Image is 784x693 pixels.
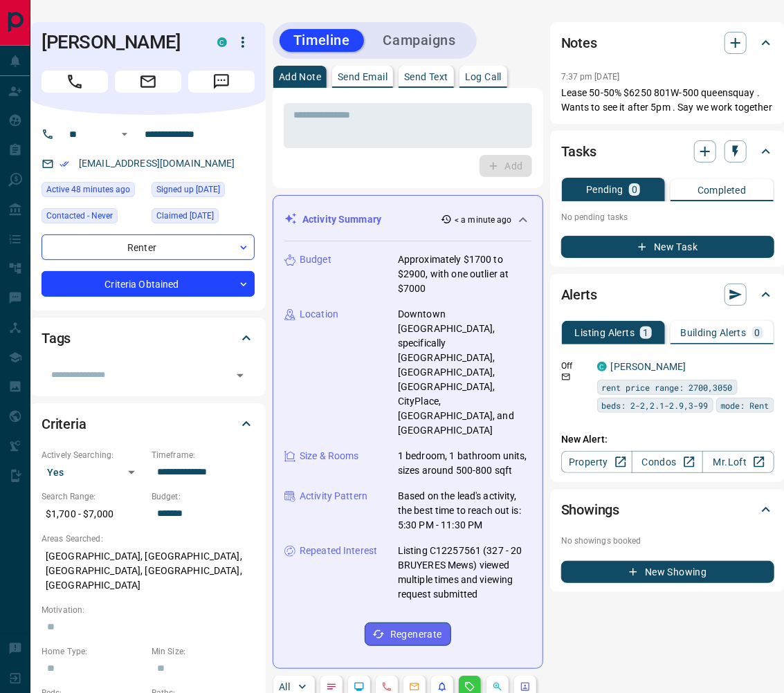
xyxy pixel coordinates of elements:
[561,372,571,382] svg: Email
[575,328,635,338] p: Listing Alerts
[365,622,451,646] button: Regenerate
[42,31,197,53] h1: [PERSON_NAME]
[300,489,367,503] p: Activity Pattern
[156,183,220,196] span: Signed up [DATE]
[152,449,255,461] p: Timeframe:
[42,533,255,545] p: Areas Searched:
[230,366,250,385] button: Open
[520,681,531,692] svg: Agent Actions
[300,252,331,267] p: Budget
[632,185,637,194] p: 0
[42,645,145,658] p: Home Type:
[698,185,747,195] p: Completed
[188,71,255,93] span: Message
[300,307,338,322] p: Location
[354,681,365,692] svg: Lead Browsing Activity
[116,126,133,142] button: Open
[42,322,255,355] div: Tags
[561,135,774,168] div: Tasks
[42,234,255,260] div: Renter
[561,561,774,583] button: New Showing
[42,327,71,349] h2: Tags
[115,71,181,93] span: Email
[398,489,531,533] p: Based on the lead's activity, the best time to reach out is: 5:30 PM - 11:30 PM
[611,361,686,372] a: [PERSON_NAME]
[302,212,381,227] p: Activity Summary
[561,236,774,258] button: New Task
[632,451,703,473] a: Condos
[561,278,774,311] div: Alerts
[42,71,108,93] span: Call
[152,208,255,228] div: Thu Feb 04 2021
[156,209,214,223] span: Claimed [DATE]
[284,207,531,232] div: Activity Summary< a minute ago
[42,449,145,461] p: Actively Searching:
[561,207,774,228] p: No pending tasks
[561,86,774,115] p: Lease 50-50% $6250 801W-500 queensquay . Wants to see it after 5pm . Say we work together
[279,682,290,692] p: All
[561,493,774,526] div: Showings
[381,681,392,692] svg: Calls
[721,398,769,412] span: mode: Rent
[152,490,255,503] p: Budget:
[217,37,227,47] div: condos.ca
[643,328,648,338] p: 1
[79,158,235,169] a: [EMAIL_ADDRESS][DOMAIN_NAME]
[300,449,359,463] p: Size & Rooms
[561,26,774,59] div: Notes
[755,328,760,338] p: 0
[42,490,145,503] p: Search Range:
[42,604,255,616] p: Motivation:
[46,209,113,223] span: Contacted - Never
[42,545,255,597] p: [GEOGRAPHIC_DATA], [GEOGRAPHIC_DATA], [GEOGRAPHIC_DATA], [GEOGRAPHIC_DATA], [GEOGRAPHIC_DATA]
[42,503,145,526] p: $1,700 - $7,000
[586,185,623,194] p: Pending
[42,182,145,201] div: Mon Sep 15 2025
[455,214,512,226] p: < a minute ago
[561,140,596,163] h2: Tasks
[702,451,774,473] a: Mr.Loft
[398,252,531,296] p: Approximately $1700 to $2900, with one outlier at $7000
[60,159,69,169] svg: Email Verified
[464,681,475,692] svg: Requests
[279,72,321,82] p: Add Note
[338,72,388,82] p: Send Email
[42,271,255,297] div: Criteria Obtained
[561,72,620,82] p: 7:37 pm [DATE]
[561,451,632,473] a: Property
[398,307,531,438] p: Downtown [GEOGRAPHIC_DATA], specifically [GEOGRAPHIC_DATA], [GEOGRAPHIC_DATA], [GEOGRAPHIC_DATA],...
[602,380,733,394] span: rent price range: 2700,3050
[561,284,597,306] h2: Alerts
[326,681,337,692] svg: Notes
[465,72,502,82] p: Log Call
[437,681,448,692] svg: Listing Alerts
[152,645,255,658] p: Min Size:
[602,398,709,412] span: beds: 2-2,2.1-2.9,3-99
[561,32,597,54] h2: Notes
[561,535,774,547] p: No showings booked
[561,432,774,447] p: New Alert:
[370,29,470,52] button: Campaigns
[561,360,589,372] p: Off
[42,461,145,483] div: Yes
[42,413,86,435] h2: Criteria
[597,362,607,371] div: condos.ca
[46,183,130,196] span: Active 48 minutes ago
[409,681,420,692] svg: Emails
[404,72,448,82] p: Send Text
[152,182,255,201] div: Wed Jul 18 2018
[42,407,255,441] div: Criteria
[492,681,503,692] svg: Opportunities
[398,449,531,478] p: 1 bedroom, 1 bathroom units, sizes around 500-800 sqft
[681,328,747,338] p: Building Alerts
[300,544,377,558] p: Repeated Interest
[561,499,620,521] h2: Showings
[280,29,364,52] button: Timeline
[398,544,531,602] p: Listing C12257561 (327 - 20 BRUYERES Mews) viewed multiple times and viewing request submitted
